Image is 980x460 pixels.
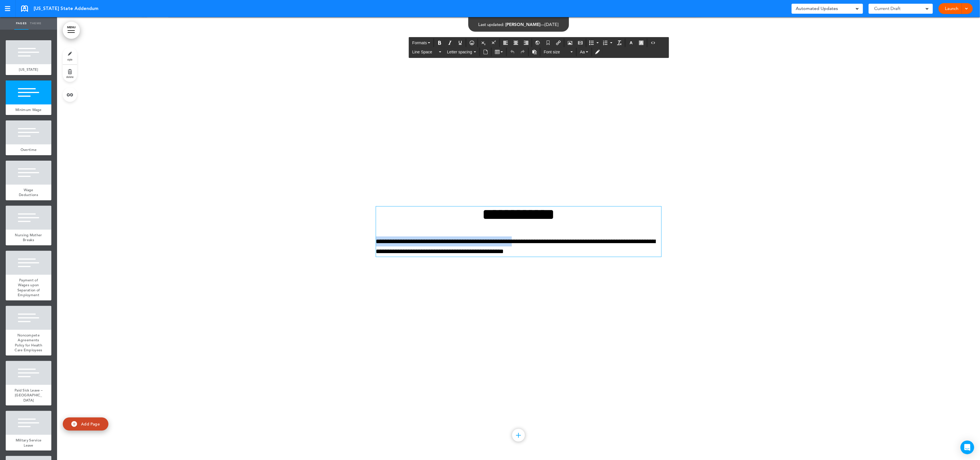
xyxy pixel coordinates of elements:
a: Pages [14,17,29,30]
div: Subscript [479,39,488,47]
span: Add Page [81,421,100,427]
div: Italic [445,39,455,47]
span: Line Space [412,49,438,55]
span: Overtime [21,147,37,152]
span: [US_STATE] State Addendum [34,5,98,12]
div: Table [492,48,506,56]
span: [DATE] [545,22,559,27]
span: Letter spacing [447,49,473,55]
div: Clear formatting [615,39,624,47]
div: Underline [455,39,465,47]
div: Anchor [543,39,553,47]
div: Superscript [489,39,499,47]
span: Minimum Wage [15,107,42,112]
div: Insert/edit media [575,39,585,47]
div: Airmason image [565,39,575,47]
a: [US_STATE] [6,64,51,75]
a: style [63,47,77,64]
a: MENU [63,22,80,39]
div: Align center [511,39,521,47]
span: Noncompete Agreements Policy for Health Care Employees [15,333,42,353]
span: Payment of Wages upon Separation of Employment [17,278,40,298]
span: Formats [412,41,427,45]
span: Aa [580,50,585,54]
div: Undo [508,48,517,56]
span: Nursing Mother Breaks [15,233,42,243]
div: Redo [518,48,528,56]
a: Wage Deductions [6,185,51,200]
div: Insert document [481,48,490,56]
div: Numbered list [601,39,614,47]
img: add.svg [71,421,77,427]
div: Open Intercom Messenger [961,441,974,454]
span: Wage Deductions [19,187,38,197]
a: Minimum Wage [6,104,51,115]
span: [US_STATE] [19,67,38,72]
a: Add Page [63,417,108,431]
span: Last updated: [478,22,504,27]
span: Paid Sick Leave – [GEOGRAPHIC_DATA] [15,388,43,403]
a: Overtime [6,144,51,155]
div: Source code [648,39,658,47]
div: — [478,22,559,27]
a: Paid Sick Leave – [GEOGRAPHIC_DATA] [6,385,51,406]
span: Current Draft [874,5,901,13]
a: Military Service Leave [6,435,51,451]
span: delete [66,75,74,78]
div: Insert/edit airmason link [553,39,563,47]
div: Insert/Edit global anchor link [533,39,543,47]
div: Align left [501,39,510,47]
div: Bullet list [587,39,600,47]
span: [PERSON_NAME] [506,22,541,27]
span: Automated Updates [796,5,838,13]
a: delete [63,65,77,82]
div: Align right [521,39,531,47]
a: Payment of Wages upon Separation of Employment [6,275,51,300]
a: Theme [29,17,43,30]
a: Noncompete Agreements Policy for Health Care Employees [6,330,51,356]
a: Launch [943,3,961,14]
div: Toggle Tracking Changes [593,48,603,56]
span: style [67,58,72,61]
span: Font size [544,49,569,55]
span: Military Service Leave [16,438,42,448]
div: Paste as text [530,48,539,56]
div: Bold [435,39,444,47]
a: Nursing Mother Breaks [6,230,51,245]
